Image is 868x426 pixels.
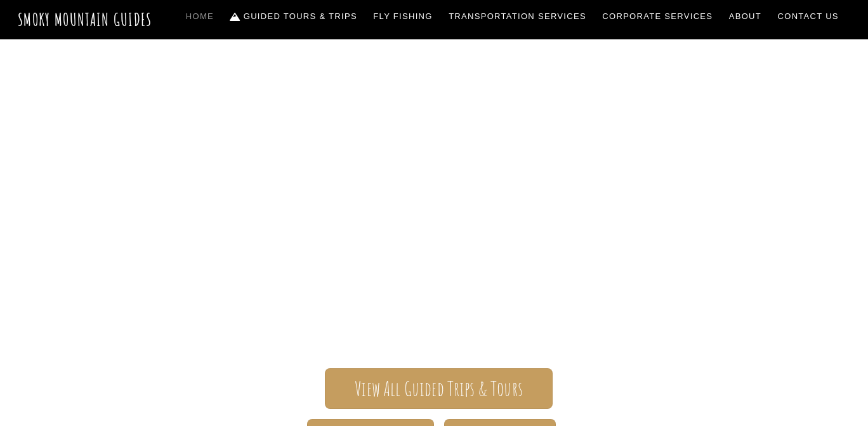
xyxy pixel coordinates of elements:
[598,3,718,30] a: Corporate Services
[18,9,152,30] a: Smoky Mountain Guides
[181,3,219,30] a: Home
[369,3,438,30] a: Fly Fishing
[66,170,802,233] span: Smoky Mountain Guides
[773,3,844,30] a: Contact Us
[225,3,362,30] a: Guided Tours & Trips
[66,233,802,331] span: The ONLY one-stop, full Service Guide Company for the Gatlinburg and [GEOGRAPHIC_DATA] side of th...
[355,382,523,396] span: View All Guided Trips & Tours
[724,3,766,30] a: About
[444,3,591,30] a: Transportation Services
[325,368,553,408] a: View All Guided Trips & Tours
